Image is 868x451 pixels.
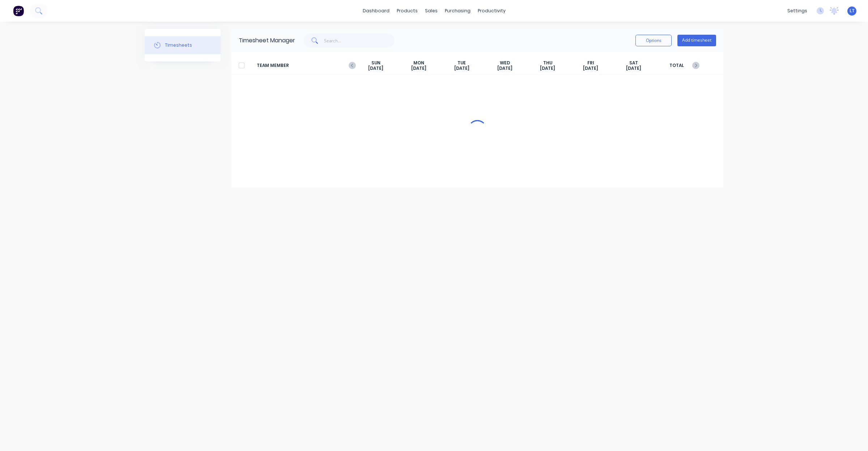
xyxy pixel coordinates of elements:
[239,36,295,45] div: Timesheet Manager
[371,60,380,66] span: SUN
[500,60,510,66] span: WED
[458,60,466,66] span: TUE
[411,65,426,71] span: [DATE]
[421,5,441,16] div: sales
[368,65,383,71] span: [DATE]
[474,5,509,16] div: productivity
[13,5,24,16] img: Factory
[626,65,641,71] span: [DATE]
[540,65,555,71] span: [DATE]
[784,5,811,16] div: settings
[587,60,594,66] span: FRI
[165,42,192,48] div: Timesheets
[324,33,395,48] input: Search...
[543,60,552,66] span: THU
[655,60,698,71] span: TOTAL
[413,60,424,66] span: MON
[359,5,393,16] a: dashboard
[257,60,354,71] span: TEAM MEMBER
[454,65,469,71] span: [DATE]
[850,8,855,14] span: LT
[629,60,638,66] span: SAT
[393,5,421,16] div: products
[583,65,598,71] span: [DATE]
[441,5,474,16] div: purchasing
[635,35,672,46] button: Options
[497,65,512,71] span: [DATE]
[677,35,716,46] button: Add timesheet
[145,36,221,54] button: Timesheets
